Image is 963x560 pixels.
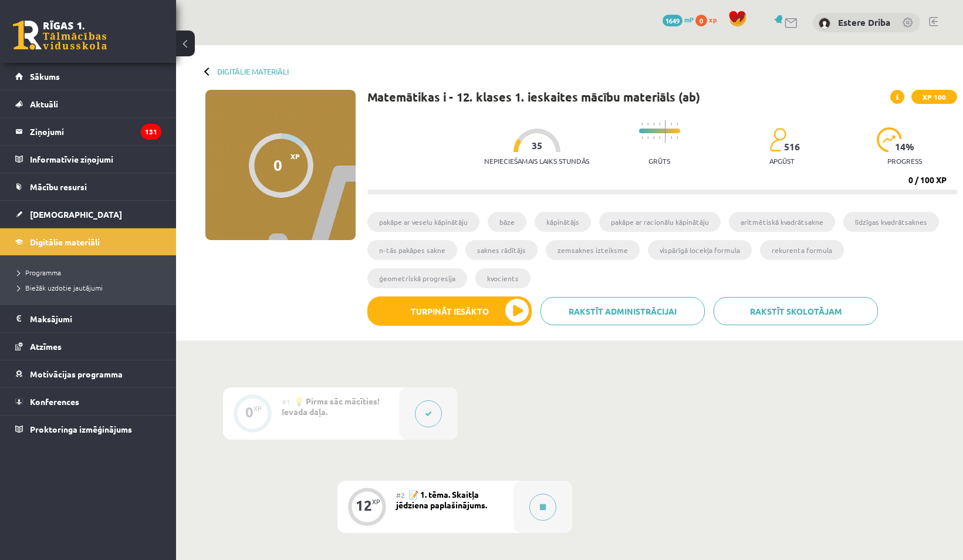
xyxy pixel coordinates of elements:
span: 0 [695,15,707,26]
p: apgūst [769,157,795,165]
li: kvocients [475,268,531,288]
span: Programma [18,268,61,277]
div: 0 [273,156,282,174]
li: pakāpe ar racionālu kāpinātāju [599,212,721,232]
span: Aktuāli [30,99,58,109]
a: Digitālie materiāli [15,228,161,255]
img: icon-short-line-57e1e144782c952c97e751825c79c345078a6d821885a25fce030b3d8c18986b.svg [677,136,678,139]
a: Sākums [15,63,161,90]
a: Proktoringa izmēģinājums [15,416,161,443]
img: icon-short-line-57e1e144782c952c97e751825c79c345078a6d821885a25fce030b3d8c18986b.svg [641,123,643,126]
span: 516 [784,141,800,152]
li: ģeometriskā progresija [367,268,467,288]
div: XP [372,498,380,505]
img: icon-short-line-57e1e144782c952c97e751825c79c345078a6d821885a25fce030b3d8c18986b.svg [653,136,654,139]
a: Motivācijas programma [15,360,161,387]
span: 35 [532,140,542,151]
a: Mācību resursi [15,173,161,200]
span: Motivācijas programma [30,369,123,379]
li: pakāpe ar veselu kāpinātāju [367,212,479,232]
img: students-c634bb4e5e11cddfef0936a35e636f08e4e9abd3cc4e673bd6f9a4125e45ecb1.svg [769,127,786,152]
legend: Informatīvie ziņojumi [30,146,161,173]
img: icon-short-line-57e1e144782c952c97e751825c79c345078a6d821885a25fce030b3d8c18986b.svg [677,123,678,126]
a: 1649 mP [663,15,694,24]
span: Sākums [30,71,60,82]
span: 💡 Pirms sāc mācīties! Ievada daļa. [282,396,380,417]
img: icon-short-line-57e1e144782c952c97e751825c79c345078a6d821885a25fce030b3d8c18986b.svg [671,136,672,139]
a: 0 xp [695,15,722,24]
span: 14 % [895,141,915,152]
li: vispārīgā locekļa formula [648,240,752,260]
p: Nepieciešamais laiks stundās [484,157,589,165]
li: aritmētiskā kvadrātsakne [729,212,835,232]
img: icon-short-line-57e1e144782c952c97e751825c79c345078a6d821885a25fce030b3d8c18986b.svg [671,123,672,126]
span: 1649 [663,15,682,26]
a: [DEMOGRAPHIC_DATA] [15,201,161,228]
span: Konferences [30,396,79,407]
li: līdzīgas kvadrātsaknes [843,212,939,232]
legend: Maksājumi [30,305,161,332]
img: icon-short-line-57e1e144782c952c97e751825c79c345078a6d821885a25fce030b3d8c18986b.svg [647,136,648,139]
img: icon-progress-161ccf0a02000e728c5f80fcf4c31c7af3da0e1684b2b1d7c360e028c24a22f1.svg [877,127,902,152]
p: Grūts [648,157,670,165]
img: icon-short-line-57e1e144782c952c97e751825c79c345078a6d821885a25fce030b3d8c18986b.svg [641,136,643,139]
span: Mācību resursi [30,181,87,192]
img: Estere Driba [819,18,830,29]
img: icon-short-line-57e1e144782c952c97e751825c79c345078a6d821885a25fce030b3d8c18986b.svg [653,123,654,126]
a: Konferences [15,388,161,415]
div: 0 [245,407,254,417]
li: bāze [488,212,526,232]
div: XP [254,405,262,411]
li: zemsaknes izteiksme [546,240,640,260]
h1: Matemātikas i - 12. klases 1. ieskaites mācību materiāls (ab) [367,90,700,104]
a: Aktuāli [15,90,161,117]
a: Ziņojumi131 [15,118,161,145]
span: #2 [396,490,405,500]
a: Atzīmes [15,333,161,360]
a: Biežāk uzdotie jautājumi [18,282,164,293]
a: Digitālie materiāli [217,67,289,76]
img: icon-short-line-57e1e144782c952c97e751825c79c345078a6d821885a25fce030b3d8c18986b.svg [659,123,660,126]
a: Rīgas 1. Tālmācības vidusskola [13,21,107,50]
li: saknes rādītājs [465,240,538,260]
button: Turpināt iesākto [367,296,532,326]
span: Proktoringa izmēģinājums [30,424,132,434]
span: 📝 1. tēma. Skaitļa jēdziena paplašinājums. [396,489,487,510]
li: n-tās pakāpes sakne [367,240,457,260]
span: Digitālie materiāli [30,237,100,247]
span: Biežāk uzdotie jautājumi [18,283,103,292]
a: Maksājumi [15,305,161,332]
li: kāpinātājs [535,212,591,232]
a: Rakstīt skolotājam [714,297,878,325]
legend: Ziņojumi [30,118,161,145]
div: 12 [356,500,372,511]
img: icon-short-line-57e1e144782c952c97e751825c79c345078a6d821885a25fce030b3d8c18986b.svg [659,136,660,139]
img: icon-short-line-57e1e144782c952c97e751825c79c345078a6d821885a25fce030b3d8c18986b.svg [647,123,648,126]
span: #1 [282,397,290,406]
span: Atzīmes [30,341,62,352]
span: XP [290,152,300,160]
li: rekurenta formula [760,240,844,260]
p: progress [887,157,922,165]
a: Estere Driba [838,16,890,28]
span: [DEMOGRAPHIC_DATA] [30,209,122,220]
span: XP 100 [911,90,957,104]
span: xp [709,15,717,24]
i: 131 [141,124,161,140]
img: icon-long-line-d9ea69661e0d244f92f715978eff75569469978d946b2353a9bb055b3ed8787d.svg [665,120,666,143]
a: Programma [18,267,164,278]
span: mP [684,15,694,24]
a: Informatīvie ziņojumi [15,146,161,173]
a: Rakstīt administrācijai [540,297,705,325]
